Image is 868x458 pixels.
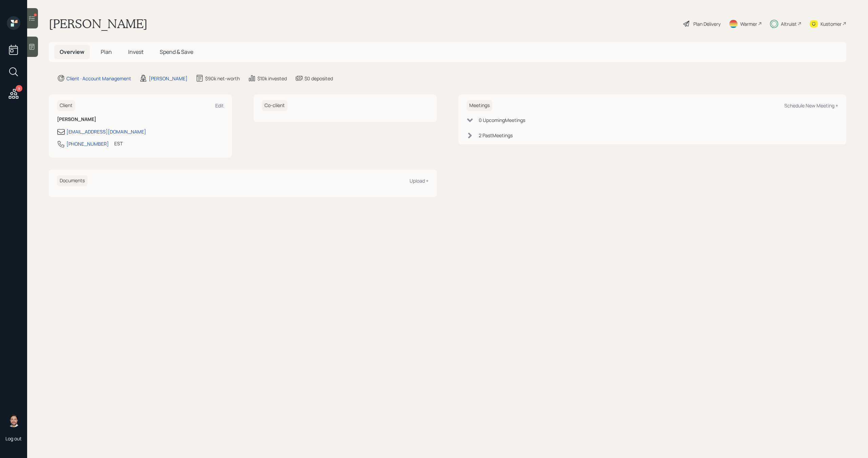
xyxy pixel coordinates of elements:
div: 2 Past Meeting s [479,132,513,139]
h1: [PERSON_NAME] [49,16,147,31]
div: Upload + [410,178,429,184]
div: $10k invested [257,75,287,82]
span: Invest [128,48,143,56]
h6: Documents [57,175,87,186]
div: [EMAIL_ADDRESS][DOMAIN_NAME] [66,128,146,135]
div: EST [114,140,123,147]
div: 0 Upcoming Meeting s [479,117,525,124]
h6: Meetings [467,100,492,111]
div: Kustomer [821,20,842,27]
div: Schedule New Meeting + [784,102,838,109]
div: Plan Delivery [693,20,721,27]
div: Edit [215,102,224,109]
h6: Client [57,100,75,111]
div: $90k net-worth [205,75,240,82]
h6: [PERSON_NAME] [57,117,224,122]
span: Plan [101,48,112,56]
div: [PERSON_NAME] [149,75,188,82]
div: Warmer [740,20,757,27]
img: michael-russo-headshot.png [7,414,20,427]
div: $0 deposited [304,75,333,82]
div: Altruist [781,20,797,27]
div: Log out [5,435,22,442]
div: 9 [16,85,22,92]
div: Client · Account Management [66,75,131,82]
h6: Co-client [262,100,288,111]
div: [PHONE_NUMBER] [66,140,109,147]
span: Overview [60,48,84,56]
span: Spend & Save [160,48,193,56]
